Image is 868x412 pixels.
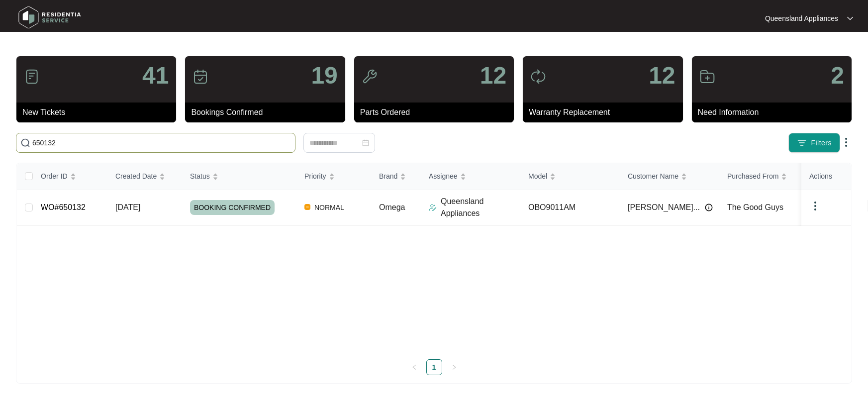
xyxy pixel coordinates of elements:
img: search-icon [20,138,30,148]
th: Order ID [33,163,107,190]
a: 1 [427,360,442,375]
th: Customer Name [620,163,719,190]
img: dropdown arrow [809,200,821,212]
a: WO#650132 [41,203,86,211]
button: right [446,359,462,375]
img: dropdown arrow [847,16,853,21]
span: Status [190,171,210,182]
p: 2 [831,64,844,88]
button: filter iconFilters [788,133,840,153]
img: icon [699,69,715,85]
span: Brand [379,171,397,182]
td: OBO9011AM [520,190,620,226]
p: Need Information [698,106,852,118]
span: Order ID [41,171,68,182]
span: [PERSON_NAME]... [628,202,700,213]
span: Omega [379,203,405,211]
span: Purchased From [727,171,778,182]
p: 19 [311,64,337,88]
span: Priority [304,171,326,182]
img: Vercel Logo [304,204,310,210]
img: icon [24,69,40,85]
li: Previous Page [406,359,422,375]
li: 1 [426,359,442,375]
th: Status [182,163,296,190]
img: residentia service logo [15,2,85,32]
img: icon [193,69,208,85]
img: icon [530,69,546,85]
p: Parts Ordered [360,106,514,118]
th: Actions [801,163,851,190]
p: 41 [142,64,169,88]
span: Customer Name [628,171,678,182]
button: left [406,359,422,375]
img: dropdown arrow [840,136,852,148]
span: Created Date [115,171,157,182]
img: Assigner Icon [429,204,437,211]
th: Created Date [107,163,182,190]
img: filter icon [797,138,807,148]
p: 12 [649,64,675,88]
p: Queensland Appliances [441,196,520,219]
li: Next Page [446,359,462,375]
span: BOOKING CONFIRMED [190,200,275,215]
th: Assignee [421,163,520,190]
p: Warranty Replacement [529,106,682,118]
span: left [411,364,417,370]
img: Info icon [705,204,713,211]
span: Filters [811,138,832,148]
span: Assignee [429,171,458,182]
span: right [451,364,457,370]
p: 12 [480,64,506,88]
input: Search by Order Id, Assignee Name, Customer Name, Brand and Model [32,137,291,148]
p: New Tickets [22,106,176,118]
span: The Good Guys [727,203,783,211]
th: Priority [296,163,371,190]
th: Brand [371,163,421,190]
p: Queensland Appliances [765,13,838,23]
p: Bookings Confirmed [191,106,345,118]
span: NORMAL [310,202,348,213]
img: icon [362,69,378,85]
th: Model [520,163,620,190]
span: Model [528,171,547,182]
span: [DATE] [115,203,140,211]
th: Purchased From [719,163,819,190]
